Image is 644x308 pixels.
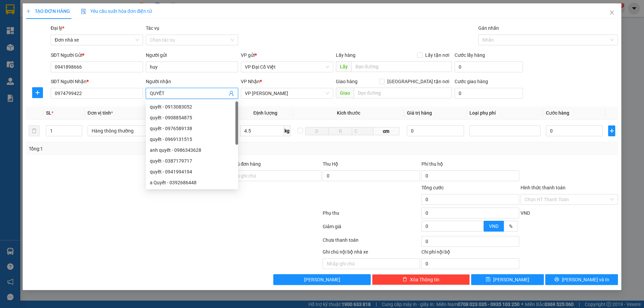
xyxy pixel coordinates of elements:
span: Hàng thông thường [92,126,155,136]
span: Tổng cước [421,185,444,190]
span: Thu Hộ [323,161,338,167]
div: a Quyết - 0392686448 [146,177,238,188]
span: cm [373,127,399,135]
button: deleteXóa Thông tin [372,274,469,285]
span: [GEOGRAPHIC_DATA] tận nơi [385,78,452,85]
span: Lấy hàng [336,52,355,58]
span: printer [554,277,559,282]
input: Cước giao hàng [455,88,523,99]
button: save[PERSON_NAME] [471,274,544,285]
label: Gán nhãn [478,25,499,31]
div: quyết - 0941994194 [150,168,234,175]
span: close [609,10,615,15]
button: plus [608,125,615,136]
span: VND [489,223,499,229]
span: TẠO ĐƠN HÀNG [26,8,70,14]
div: Tổng: 1 [29,145,249,152]
label: Hình thức thanh toán [521,185,566,190]
span: Giao hàng [336,79,358,84]
span: kg [284,125,291,136]
span: save [486,277,490,282]
div: Phí thu hộ [421,160,519,170]
input: Nhập ghi chú [323,258,420,269]
span: Đại lý [51,25,64,31]
div: quyết - 0976589138 [146,123,238,134]
img: icon [81,9,86,14]
span: Giao [336,88,354,98]
span: Định lượng [253,110,277,116]
input: D [305,127,329,135]
span: [PERSON_NAME] [304,276,340,283]
div: Người gửi [146,51,238,59]
div: quyết - 0387179717 [146,156,238,166]
div: quyết - 0908854875 [146,112,238,123]
label: Cước giao hàng [455,79,488,84]
div: VP gửi [241,51,333,59]
label: Tác vụ [146,25,159,31]
div: anh quyết - 0986343628 [150,146,234,154]
span: SL [46,110,51,116]
span: [PERSON_NAME] và In [562,276,609,283]
span: Kích thước [337,110,360,116]
div: Chưa thanh toán [322,236,421,248]
div: a Quyết - 0392686448 [150,179,234,186]
span: [PERSON_NAME] [493,276,529,283]
span: Cước hàng [546,110,569,116]
label: Cước lấy hàng [455,52,485,58]
span: plus [608,128,615,134]
span: Giá trị hàng [407,110,432,116]
span: Lấy tận nơi [422,51,452,59]
input: R [328,127,352,135]
span: Đơn nhà xe [55,35,139,45]
th: Loại phụ phí [467,106,543,120]
span: plus [32,90,43,95]
span: Yêu cầu xuất hóa đơn điện tử [81,8,152,14]
input: Dọc đường [354,88,452,98]
div: quyết - 0969131515 [146,134,238,145]
span: VP Đại Cồ Việt [245,62,329,72]
div: anh quyết - 0986343628 [146,145,238,156]
div: quyết - 0941994194 [146,166,238,177]
div: quyết - 0387179717 [150,157,234,165]
div: quyết - 0913083052 [146,101,238,112]
div: SĐT Người Gửi [51,51,143,59]
div: Ghi chú nội bộ nhà xe [323,248,420,258]
div: Phụ thu [322,209,421,221]
label: Ghi chú đơn hàng [224,161,261,167]
button: plus [32,87,43,98]
button: delete [29,125,40,136]
button: [PERSON_NAME] [273,274,371,285]
div: quyết - 0913083052 [150,103,234,111]
div: Người nhận [146,78,238,85]
span: delete [402,277,407,282]
div: SĐT Người Nhận [51,78,143,85]
div: Giảm giá [322,223,421,235]
div: quyết - 0969131515 [150,136,234,143]
input: Ghi chú đơn hàng [224,170,321,181]
button: Close [602,3,621,22]
span: % [509,223,512,229]
div: Chi phí nội bộ [421,248,519,258]
input: Dọc đường [351,61,452,72]
span: Đơn vị tính [88,110,113,116]
span: Xóa Thông tin [410,276,439,283]
span: VP LÊ HỒNG PHONG [245,88,329,98]
span: VND [521,210,530,216]
span: Lấy [336,61,351,72]
div: quyết - 0976589138 [150,125,234,132]
span: plus [26,9,31,14]
input: C [352,127,373,135]
span: user-add [229,91,234,96]
div: quyết - 0908854875 [150,114,234,121]
button: printer[PERSON_NAME] và In [545,274,618,285]
input: 0 [407,125,464,136]
span: VP Nhận [241,79,260,84]
input: Cước lấy hàng [455,62,523,72]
